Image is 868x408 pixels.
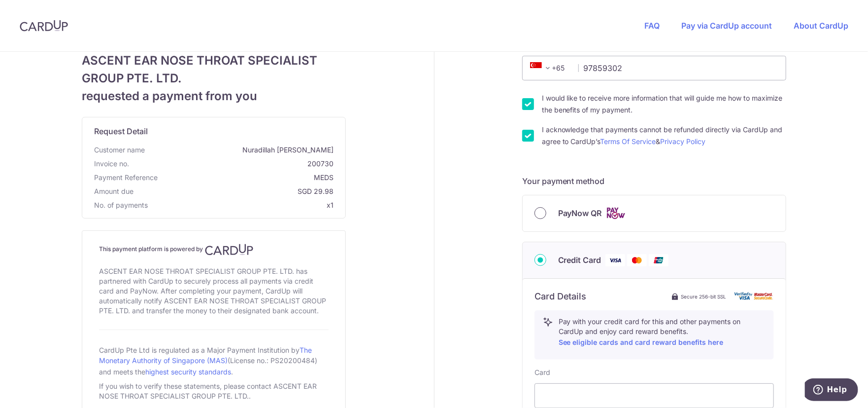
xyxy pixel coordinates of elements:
img: Visa [605,254,625,266]
span: 200730 [133,159,334,169]
h4: This payment platform is powered by [99,244,329,256]
div: ASCENT EAR NOSE THROAT SPECIALIST GROUP PTE. LTD. has partnered with CardUp to securely process a... [99,264,329,318]
iframe: Opens a widget where you can find more information [805,378,858,403]
img: CardUp [205,244,253,256]
div: If you wish to verify these statements, please contact ASCENT EAR NOSE THROAT SPECIALIST GROUP PT... [99,379,329,403]
h6: Card Details [534,291,587,302]
label: I would like to receive more information that will guide me how to maximize the benefits of my pa... [542,92,786,116]
img: Union Pay [649,254,668,266]
img: CardUp [20,20,68,32]
a: highest security standards [145,368,231,376]
span: +65 [530,62,554,74]
span: Amount due [94,186,134,196]
span: x1 [327,201,334,209]
span: +65 [527,62,571,74]
span: Invoice no. [94,159,129,169]
span: translation missing: en.request_detail [94,126,148,136]
div: PayNow QR Cards logo [534,207,774,220]
a: Terms Of Service [601,137,656,146]
span: requested a payment from you [82,87,346,105]
img: Cards logo [606,207,626,220]
span: Credit Card [558,254,601,266]
span: Nuradillah [PERSON_NAME] [149,145,334,155]
label: I acknowledge that payments cannot be refunded directly via CardUp and agree to CardUp’s & [542,124,786,148]
iframe: Secure card payment input frame [543,390,766,402]
span: ASCENT EAR NOSE THROAT SPECIALIST GROUP PTE. LTD. [82,52,346,87]
label: Card [534,368,550,377]
span: translation missing: en.payment_reference [94,173,158,182]
h5: Your payment method [522,175,786,187]
span: Customer name [94,145,145,155]
img: Mastercard [627,254,647,266]
div: CardUp Pte Ltd is regulated as a Major Payment Institution by (License no.: PS20200484) and meets... [99,342,329,379]
span: SGD 29.98 [137,186,334,196]
span: No. of payments [94,200,148,210]
p: Pay with your credit card for this and other payments on CardUp and enjoy card reward benefits. [559,317,766,348]
a: Privacy Policy [661,137,706,146]
span: Secure 256-bit SSL [681,293,727,300]
a: See eligible cards and card reward benefits here [559,338,724,346]
span: MEDS [162,173,334,183]
div: Credit Card Visa Mastercard Union Pay [534,254,774,266]
img: card secure [734,292,774,300]
span: PayNow QR [558,207,602,219]
a: About CardUp [794,21,848,31]
a: FAQ [644,21,660,31]
a: Pay via CardUp account [681,21,772,31]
